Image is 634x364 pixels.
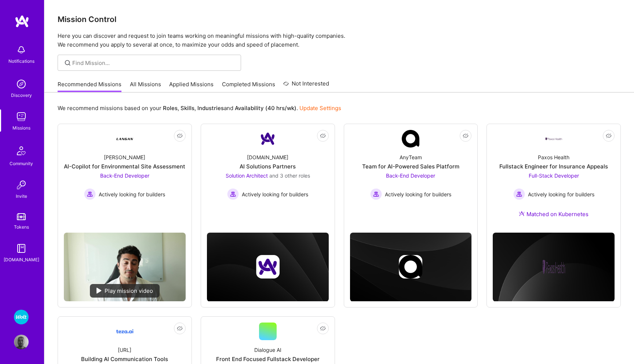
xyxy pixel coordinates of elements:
a: Update Settings [299,105,341,112]
a: Completed Missions [222,80,275,92]
div: Community [10,160,33,167]
a: Not Interested [283,79,329,92]
img: logo [15,15,29,28]
div: Tokens [14,223,29,231]
span: Full-Stack Developer [529,172,579,179]
img: Actively looking for builders [513,188,525,200]
img: Wolt - Fintech: Payments Expansion Team [14,310,29,324]
div: Team for AI-Powered Sales Platform [362,163,459,170]
img: teamwork [14,109,29,124]
div: Building AI Communication Tools [81,355,168,363]
span: Back-End Developer [386,172,435,179]
p: Here you can discover and request to join teams working on meaningful missions with high-quality ... [58,32,621,49]
img: Company Logo [402,130,419,148]
img: No Mission [64,233,186,301]
img: Invite [14,178,29,192]
i: icon SearchGrey [63,59,72,67]
div: Dialogue AI [254,346,281,354]
img: Company logo [399,255,422,279]
div: Front End Focused Fullstack Developer [216,355,320,363]
i: icon EyeClosed [177,325,183,331]
img: play [96,288,102,294]
div: Matched on Kubernetes [519,210,589,218]
i: icon EyeClosed [463,133,469,139]
img: guide book [14,241,29,256]
a: Recommended Missions [58,80,121,92]
a: Wolt - Fintech: Payments Expansion Team [12,310,30,324]
span: Actively looking for builders [385,190,451,198]
img: Company Logo [259,130,277,148]
a: All Missions [130,80,161,92]
img: Company Logo [116,323,134,340]
img: Ateam Purple Icon [519,211,525,216]
a: Applied Missions [169,80,214,92]
b: Skills [181,105,194,112]
b: Availability (40 hrs/wk) [235,105,296,112]
div: AI-Copilot for Environmental Site Assessment [64,163,185,170]
img: cover [207,233,329,302]
img: Actively looking for builders [227,188,239,200]
div: Invite [16,192,27,200]
input: Find Mission... [72,59,236,67]
div: AI Solutions Partners [240,163,296,170]
img: Company logo [542,255,565,279]
a: User Avatar [12,335,30,349]
img: cover [493,233,615,302]
div: Fullstack Engineer for Insurance Appeals [499,163,608,170]
span: Actively looking for builders [99,190,165,198]
p: We recommend missions based on your , , and . [58,104,341,112]
div: [DOMAIN_NAME] [4,256,39,263]
b: Roles [163,105,178,112]
div: Notifications [8,57,34,65]
img: discovery [14,77,29,91]
span: Actively looking for builders [242,190,308,198]
div: [PERSON_NAME] [104,153,145,161]
b: Industries [197,105,224,112]
img: Actively looking for builders [84,188,96,200]
img: Actively looking for builders [370,188,382,200]
div: Paxos Health [538,153,569,161]
img: Community [12,142,30,160]
div: Discovery [11,91,32,99]
a: Company LogoPaxos HealthFullstack Engineer for Insurance AppealsFull-Stack Developer Actively loo... [493,130,615,227]
a: Company Logo[DOMAIN_NAME]AI Solutions PartnersSolution Architect and 3 other rolesActively lookin... [207,130,329,212]
img: tokens [17,213,26,220]
img: bell [14,43,29,57]
h3: Mission Control [58,15,621,24]
img: cover [350,233,472,302]
img: Company logo [256,255,280,279]
div: Missions [12,124,30,132]
i: icon EyeClosed [177,133,183,139]
div: Play mission video [90,284,160,298]
span: Solution Architect [226,172,268,179]
i: icon EyeClosed [606,133,612,139]
div: [URL] [118,346,131,354]
img: Company Logo [116,130,134,148]
i: icon EyeClosed [320,325,326,331]
img: User Avatar [14,335,29,349]
div: AnyTeam [400,153,422,161]
a: Company LogoAnyTeamTeam for AI-Powered Sales PlatformBack-End Developer Actively looking for buil... [350,130,472,212]
span: and 3 other roles [269,172,310,179]
img: Company Logo [545,137,562,141]
i: icon EyeClosed [320,133,326,139]
a: Company Logo[PERSON_NAME]AI-Copilot for Environmental Site AssessmentBack-End Developer Actively ... [64,130,186,227]
div: [DOMAIN_NAME] [247,153,288,161]
span: Actively looking for builders [528,190,594,198]
span: Back-End Developer [100,172,149,179]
